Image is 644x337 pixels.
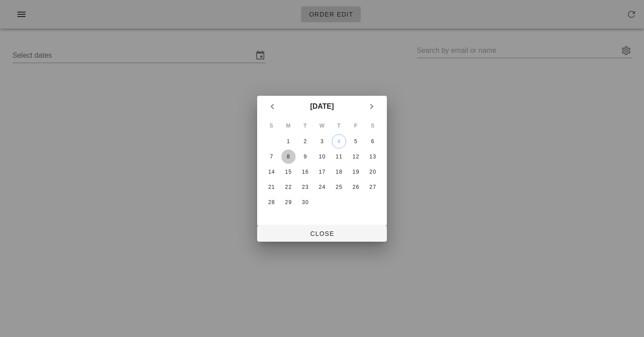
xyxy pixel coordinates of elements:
button: 10 [315,149,329,164]
div: 17 [315,169,329,175]
button: 16 [298,165,312,179]
button: 5 [348,134,363,149]
button: 19 [348,165,363,179]
button: 6 [365,134,380,149]
button: 24 [315,180,329,194]
th: S [263,118,280,133]
div: 4 [332,138,346,145]
div: 24 [315,184,329,190]
button: 12 [348,149,363,164]
th: T [297,118,313,133]
button: 28 [264,195,279,209]
button: 25 [332,180,346,194]
button: 18 [332,165,346,179]
button: 22 [281,180,296,194]
div: 3 [315,138,329,145]
button: 1 [281,134,296,149]
button: [DATE] [306,98,337,115]
div: 23 [298,184,312,190]
button: 15 [281,165,296,179]
button: 23 [298,180,312,194]
div: 25 [332,184,346,190]
div: 1 [281,138,296,145]
div: 22 [281,184,296,190]
div: 13 [365,154,380,160]
button: 14 [264,165,279,179]
button: Next month [364,98,380,115]
div: 11 [332,154,346,160]
button: 4 [332,134,346,149]
button: 9 [298,149,312,164]
button: Close [257,226,387,242]
button: 17 [315,165,329,179]
span: Close [264,230,380,237]
th: T [331,118,347,133]
button: 3 [315,134,329,149]
th: F [348,118,364,133]
button: 20 [365,165,380,179]
div: 18 [332,169,346,175]
button: 21 [264,180,279,194]
div: 8 [281,154,296,160]
div: 2 [298,138,312,145]
div: 14 [264,169,279,175]
button: 8 [281,149,296,164]
button: 7 [264,149,279,164]
div: 20 [365,169,380,175]
button: 26 [348,180,363,194]
div: 19 [348,169,363,175]
th: S [364,118,381,133]
div: 9 [298,154,312,160]
button: Previous month [264,98,280,115]
div: 7 [264,154,279,160]
button: 30 [298,195,312,209]
div: 6 [365,138,380,145]
div: 28 [264,199,279,205]
div: 5 [348,138,363,145]
button: 2 [298,134,312,149]
div: 26 [348,184,363,190]
div: 15 [281,169,296,175]
div: 16 [298,169,312,175]
button: 11 [332,149,346,164]
button: 27 [365,180,380,194]
div: 29 [281,199,296,205]
button: 13 [365,149,380,164]
div: 27 [365,184,380,190]
div: 12 [348,154,363,160]
th: M [280,118,297,133]
div: 30 [298,199,312,205]
div: 10 [315,154,329,160]
div: 21 [264,184,279,190]
th: W [314,118,330,133]
button: 29 [281,195,296,209]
